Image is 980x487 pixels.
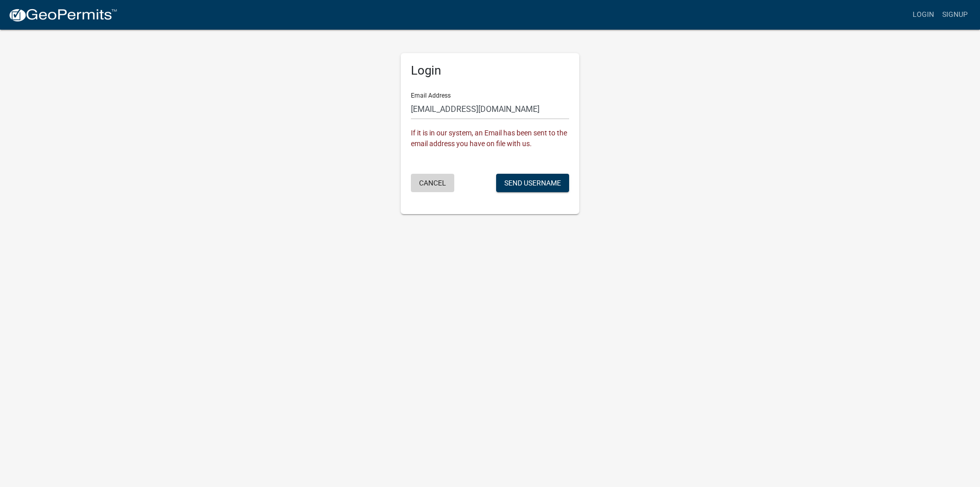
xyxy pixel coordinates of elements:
a: Login [909,5,938,25]
div: If it is in our system, an Email has been sent to the email address you have on file with us. [411,128,569,149]
button: Cancel [411,174,454,192]
a: Signup [938,5,972,25]
button: Send Username [496,174,569,192]
h5: Login [411,63,569,78]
